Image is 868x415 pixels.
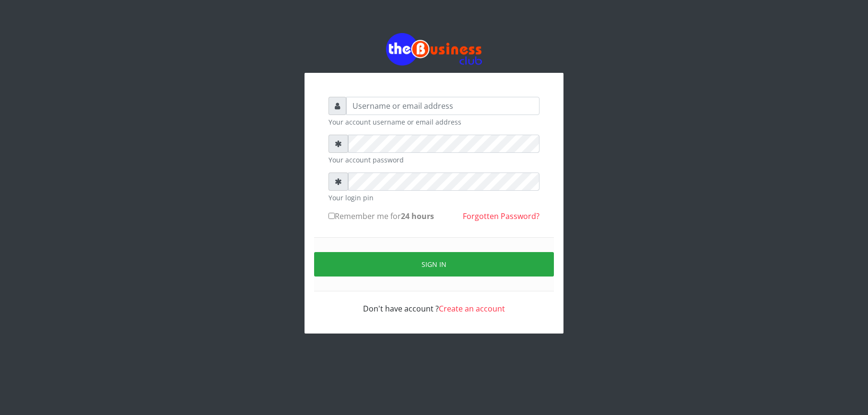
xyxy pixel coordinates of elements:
input: Username or email address [346,97,540,115]
small: Your account password [328,155,540,165]
label: Remember me for [328,210,434,222]
input: Remember me for24 hours [328,213,335,219]
small: Your login pin [328,193,540,203]
b: 24 hours [401,211,434,221]
button: Sign in [314,252,554,277]
div: Don't have account ? [328,291,540,314]
a: Forgotten Password? [463,211,540,221]
a: Create an account [439,303,505,314]
small: Your account username or email address [328,117,540,127]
